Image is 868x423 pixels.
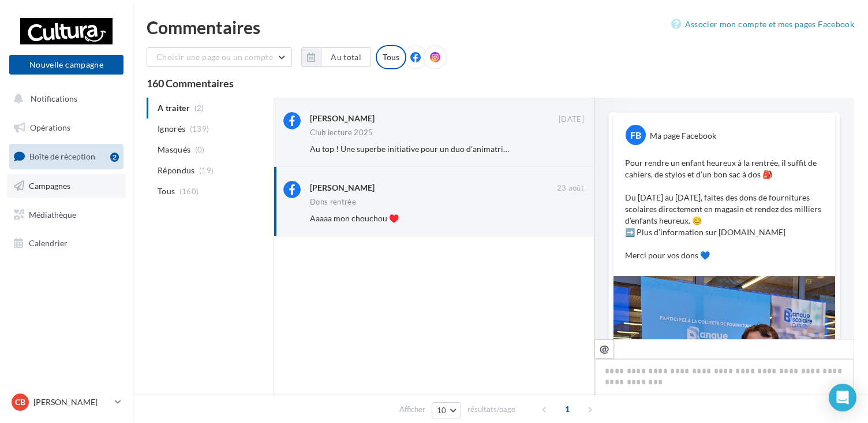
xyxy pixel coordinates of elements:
a: Opérations [7,116,126,140]
p: Pour rendre un enfant heureux à la rentrée, il suffit de cahiers, de stylos et d’un bon sac à dos... [625,157,824,261]
span: Tous [158,185,175,197]
p: [PERSON_NAME] [33,396,110,408]
div: [PERSON_NAME] [310,182,375,194]
a: Médiathèque [7,203,126,227]
a: CB [PERSON_NAME] [9,391,124,413]
button: Nouvelle campagne [9,55,124,75]
span: (160) [179,187,199,196]
span: Aaaaa mon chouchou ♥️ [310,213,399,223]
span: Opérations [30,123,70,132]
button: Au total [301,47,371,67]
span: Boîte de réception [29,151,95,161]
button: @ [594,339,614,359]
div: 2 [110,153,119,162]
div: Tous [376,45,406,69]
span: Répondus [158,165,195,176]
span: Afficher [399,404,425,415]
span: Au top ! Une superbe initiative pour un duo d'animatrices de choc ! [310,144,549,154]
span: résultats/page [467,404,515,415]
div: Club lecture 2025 [310,129,373,136]
div: Dons rentrée [310,198,356,206]
div: Ma page Facebook [650,130,716,142]
div: [PERSON_NAME] [310,113,375,124]
span: 23 août [557,183,584,194]
div: Open Intercom Messenger [829,384,856,411]
span: Ignorés [158,123,185,135]
button: Choisir une page ou un compte [147,47,292,67]
a: Boîte de réception2 [7,144,126,169]
span: Choisir une page ou un compte [156,52,273,62]
a: Calendrier [7,231,126,255]
a: Associer mon compte et mes pages Facebook [671,17,854,31]
span: Campagnes [29,181,70,191]
button: 10 [432,402,461,418]
span: (139) [190,124,209,133]
button: Notifications [7,87,121,111]
span: CB [15,396,25,408]
span: (0) [195,145,205,154]
div: FB [626,125,646,145]
button: Au total [321,47,371,67]
span: Médiathèque [29,209,76,219]
a: Campagnes [7,174,126,198]
span: Calendrier [29,238,68,248]
span: Notifications [31,94,77,103]
span: (19) [199,166,214,175]
div: Commentaires [147,18,854,36]
span: 1 [558,400,577,418]
span: Masqués [158,144,190,155]
div: 160 Commentaires [147,78,854,88]
span: [DATE] [559,114,584,125]
i: @ [600,343,609,354]
span: 10 [437,406,447,415]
